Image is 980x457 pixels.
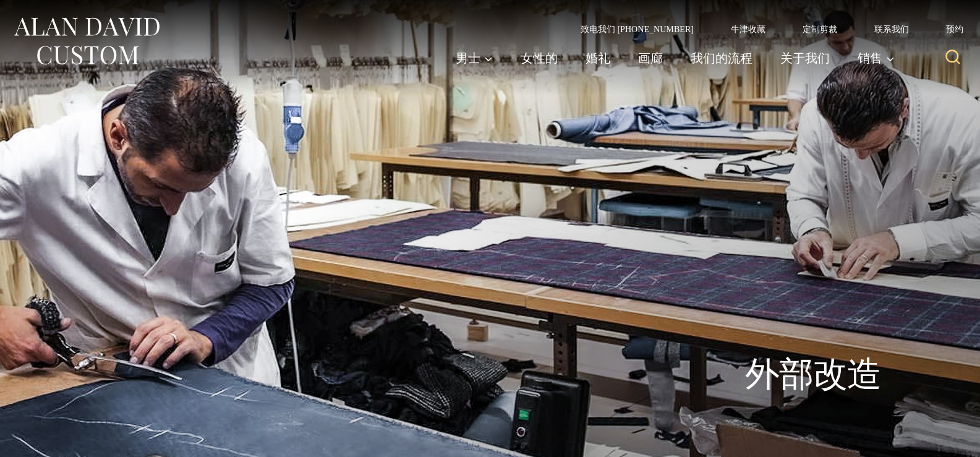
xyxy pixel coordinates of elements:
font: 牛津收藏 [731,24,765,34]
font: 致电我们 [PHONE_NUMBER] [581,24,694,34]
a: 牛津收藏 [712,25,784,33]
a: 预约 [927,25,968,33]
a: 女性的 [507,46,572,70]
font: 我们的流程 [691,49,752,67]
a: 定制剪裁 [784,25,856,33]
font: 关于我们 [780,49,830,67]
font: 销售 [858,49,882,67]
a: 婚礼 [572,46,624,70]
font: 男士 [456,49,480,67]
button: 查看搜索表单 [938,43,968,73]
a: 联系我们 [856,25,927,33]
nav: 主要导航 [442,46,901,70]
font: 女性的 [521,49,558,67]
font: 预约 [946,24,963,34]
a: 画廊 [624,46,677,70]
a: 我们的流程 [677,46,767,70]
font: 定制剪裁 [803,24,837,34]
img: 艾伦·戴维定制 [12,14,161,69]
font: 外部改造 [745,355,881,393]
a: 关于我们 [767,46,844,70]
font: 联系我们 [874,24,909,34]
font: 婚礼 [586,49,610,67]
a: 致电我们 [PHONE_NUMBER] [562,25,712,33]
nav: 二级导航 [562,25,968,33]
font: 画廊 [638,49,663,67]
